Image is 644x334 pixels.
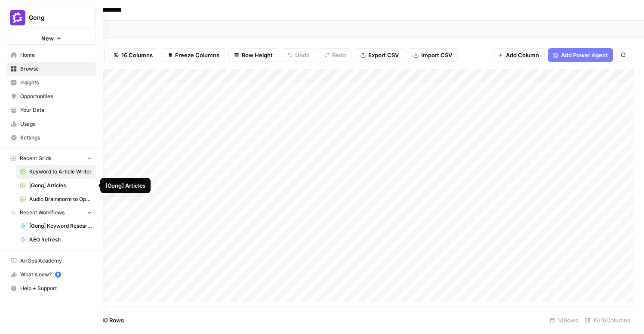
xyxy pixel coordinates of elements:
span: Add Power Agent [561,51,608,59]
span: Row Height [242,51,273,59]
button: Add Power Agent [548,48,613,62]
a: Usage [7,117,96,131]
a: AEO Refresh [16,233,96,247]
a: Home [7,48,96,62]
button: Recent Grids [7,152,96,165]
span: Insights [20,79,92,87]
span: Freeze Columns [175,51,219,59]
button: Recent Workflows [7,206,96,219]
button: 16 Columns [108,48,158,62]
button: Import CSV [408,48,458,62]
a: 5 [55,272,61,278]
div: 15/16 Columns [582,313,634,327]
span: Your Data [20,106,92,114]
text: 5 [57,272,59,277]
div: [Gong] Articles [105,181,146,190]
span: Undo [295,51,310,59]
span: AEO Refresh [29,236,92,244]
div: What's new? [7,268,96,281]
span: Gong [29,13,81,22]
a: Insights [7,76,96,90]
span: [Gong] Articles [29,182,92,189]
span: 16 Columns [121,51,153,59]
button: New [7,32,96,45]
button: Undo [282,48,315,62]
span: Usage [20,120,92,128]
span: New [41,34,54,43]
span: Browse [20,65,92,73]
span: Keyword to Article Writer [29,168,92,176]
a: Opportunities [7,90,96,103]
span: Home [20,51,92,59]
a: [Gong] Keyword Research [16,219,96,233]
span: [Gong] Keyword Research [29,222,92,230]
span: Recent Grids [20,155,51,162]
a: Keyword to Article Writer [16,165,96,179]
button: Workspace: Gong [7,7,96,28]
span: Opportunities [20,93,92,100]
button: Redo [319,48,351,62]
span: Help + Support [20,285,92,292]
span: Settings [20,134,92,142]
a: AirOps Academy [7,254,96,268]
span: Add 10 Rows [89,316,124,325]
a: Browse [7,62,96,76]
a: [Gong] Articles [16,179,96,192]
span: Import CSV [421,51,452,59]
a: Audio Brainstorm to Opportunity Brief [16,192,96,206]
a: Your Data [7,103,96,117]
button: Row Height [228,48,278,62]
div: 14 Rows [546,313,582,327]
button: Help + Support [7,281,96,295]
button: Export CSV [355,48,404,62]
span: Add Column [506,51,539,59]
span: Recent Workflows [20,209,65,216]
span: AirOps Academy [20,257,92,265]
img: Gong Logo [10,10,25,25]
a: Settings [7,131,96,145]
button: What's new? 5 [7,268,96,281]
button: Add Column [493,48,545,62]
span: Redo [332,51,346,59]
button: Freeze Columns [162,48,225,62]
span: Export CSV [368,51,399,59]
span: Audio Brainstorm to Opportunity Brief [29,195,92,203]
